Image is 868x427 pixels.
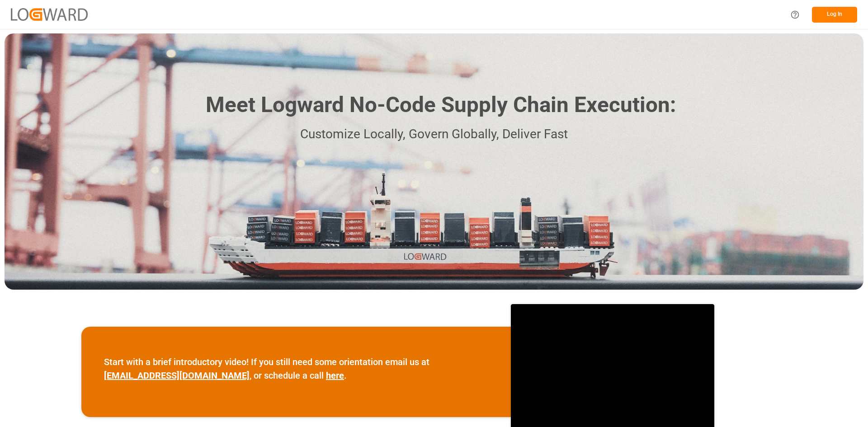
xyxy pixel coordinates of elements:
img: Logward_new_orange.png [11,8,88,20]
a: here [326,370,344,381]
button: Log In [812,7,857,23]
button: Help Center [785,5,805,25]
h1: Meet Logward No-Code Supply Chain Execution: [206,89,676,121]
p: Start with a brief introductory video! If you still need some orientation email us at , or schedu... [104,355,488,382]
p: Customize Locally, Govern Globally, Deliver Fast [192,124,676,145]
a: [EMAIL_ADDRESS][DOMAIN_NAME] [104,370,250,381]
